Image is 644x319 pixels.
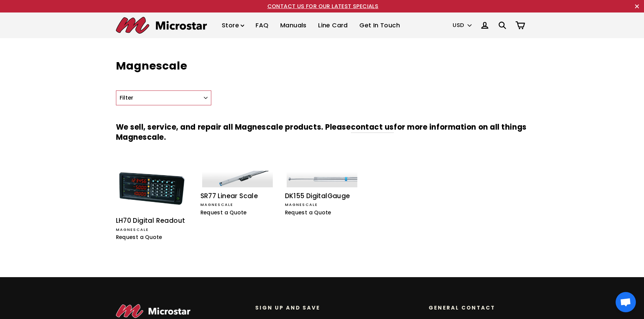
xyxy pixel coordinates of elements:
[217,16,249,35] a: Store
[285,209,331,216] span: Request a Quote
[285,202,359,208] div: Magnescale
[313,16,353,35] a: Line Card
[116,304,191,318] img: Microstar Electronics
[200,202,275,208] div: Magnescale
[116,227,190,233] div: Magnescale
[118,171,188,211] img: LH70 Digital Readout
[285,191,359,201] div: DK155 DigitalGauge
[351,122,394,133] a: contact us
[217,16,405,35] ul: Primary
[251,16,273,35] a: FAQ
[200,191,275,201] div: SR77 Linear Scale
[116,234,162,241] span: Request a Quote
[116,171,190,243] a: LH70 Digital Readout LH70 Digital Readout Magnescale Request a Quote
[200,209,247,216] span: Request a Quote
[429,304,524,311] p: General Contact
[202,171,273,187] img: SR77 Linear Scale
[287,171,357,187] img: DK155 DigitalGauge
[116,58,528,74] h1: Magnescale
[285,171,359,218] a: DK155 DigitalGauge DK155 DigitalGauge Magnescale Request a Quote
[275,16,312,35] a: Manuals
[267,2,379,10] a: CONTACT US FOR OUR LATEST SPECIALS
[354,16,405,35] a: Get In Touch
[116,216,190,226] div: LH70 Digital Readout
[116,112,528,153] h3: We sell, service, and repair all Magnescale products. Please for more information on all things M...
[616,292,636,312] div: Open chat
[200,171,275,218] a: SR77 Linear Scale SR77 Linear Scale Magnescale Request a Quote
[116,17,207,34] img: Microstar Electronics
[255,304,419,311] p: Sign up and save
